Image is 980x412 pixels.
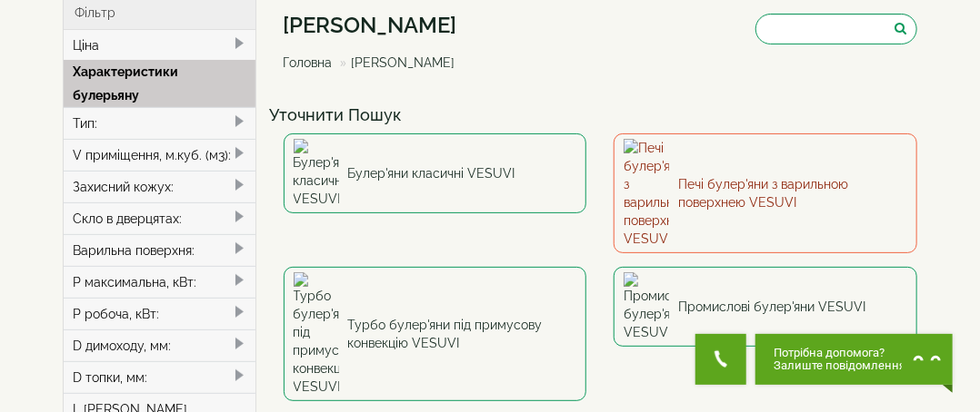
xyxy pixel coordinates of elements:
[284,133,587,213] a: Булер'яни класичні VESUVI Булер'яни класичні VESUVI
[336,54,455,72] li: [PERSON_NAME]
[294,139,339,208] img: Булер'яни класичні VESUVI
[284,14,469,37] h1: [PERSON_NAME]
[774,347,905,359] span: Потрібна допомога?
[774,359,905,372] span: Залиште повідомлення
[64,361,255,393] div: D топки, мм:
[624,139,669,248] img: Печі булер'яни з варильною поверхнею VESUVI
[294,272,339,396] img: Турбо булер'яни під примусову конвекцію VESUVI
[614,133,917,253] a: Печі булер'яни з варильною поверхнею VESUVI Печі булер'яни з варильною поверхнею VESUVI
[284,55,333,70] a: Головна
[270,106,932,124] h4: Уточнити Пошук
[64,171,255,202] div: Захисний кожух:
[64,60,255,107] div: Характеристики булерьяну
[64,30,255,61] div: Ціна
[64,107,255,139] div: Тип:
[64,202,255,234] div: Скло в дверцятах:
[64,298,255,329] div: P робоча, кВт:
[624,272,669,341] img: Промислові булер'яни VESUVI
[64,329,255,361] div: D димоходу, мм:
[695,334,746,385] button: Get Call button
[64,139,255,171] div: V приміщення, м.куб. (м3):
[64,266,255,298] div: P максимальна, кВт:
[755,334,953,385] button: Chat button
[614,267,917,347] a: Промислові булер'яни VESUVI Промислові булер'яни VESUVI
[64,234,255,266] div: Варильна поверхня:
[284,267,587,401] a: Турбо булер'яни під примусову конвекцію VESUVI Турбо булер'яни під примусову конвекцію VESUVI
